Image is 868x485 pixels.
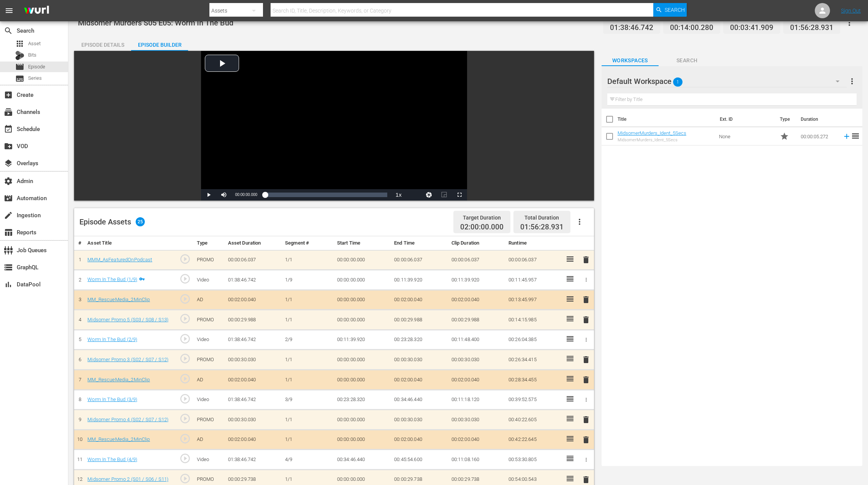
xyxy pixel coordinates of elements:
span: 1 [673,74,683,90]
span: Search [665,3,685,17]
td: 01:38:46.742 [225,390,282,410]
span: play_circle_outline [179,393,191,404]
td: 00:45:54.600 [391,450,448,470]
td: Video [194,270,225,290]
td: 00:11:39.920 [448,270,505,290]
a: Midsomer Promo 5 (S03 / S08 / S13) [87,317,168,322]
td: 00:02:00.040 [391,430,448,450]
td: 00:00:29.988 [391,310,448,330]
td: PROMO [194,410,225,430]
td: 3 [74,290,84,310]
td: 01:38:46.742 [225,450,282,470]
th: Type [775,109,796,130]
td: AD [194,370,225,390]
td: Video [194,330,225,350]
a: MM_RescueMedia_2MinClip [87,297,150,302]
button: Episode Details [74,36,131,51]
td: 1/1 [282,250,334,270]
span: play_circle_outline [179,253,191,265]
td: 00:34:46.440 [334,450,391,470]
a: MidsomerMurders_Ident_5Secs [618,130,686,136]
span: Asset [15,39,24,48]
td: 00:00:00.000 [334,250,391,270]
th: Clip Duration [448,236,505,250]
span: play_circle_outline [179,313,191,324]
td: 6 [74,350,84,370]
td: 00:00:00.000 [334,350,391,370]
td: 00:42:22.645 [505,430,562,450]
span: play_circle_outline [179,353,191,364]
td: 00:00:30.030 [391,350,448,370]
td: 3/9 [282,390,334,410]
td: 00:00:06.037 [391,250,448,270]
span: play_circle_outline [179,433,191,444]
td: 00:00:30.030 [448,410,505,430]
td: 00:00:05.272 [798,127,839,145]
td: 1/1 [282,370,334,390]
a: Midsomer Promo 2 (S01 / S06 / S11) [87,476,168,482]
td: 00:34:46.440 [391,390,448,410]
span: Series [28,74,42,82]
td: 00:00:06.037 [505,250,562,270]
td: 00:00:30.030 [225,410,282,430]
a: Worm In The Bud (4/9) [87,457,137,462]
th: End Time [391,236,448,250]
span: 01:56:28.931 [520,223,564,231]
th: Title [618,109,715,130]
span: Schedule [4,125,13,134]
a: Worm In The Bud (3/9) [87,397,137,402]
a: Midsomer Promo 3 (S02 / S07 / S12) [87,357,168,362]
th: Asset Duration [225,236,282,250]
button: delete [581,254,591,265]
td: 00:02:00.040 [225,290,282,310]
td: 1/1 [282,350,334,370]
th: Duration [796,109,842,130]
div: Episode Builder [131,36,188,54]
span: delete [581,315,591,324]
div: Default Workspace [607,71,847,92]
td: 00:11:45.957 [505,270,562,290]
td: 00:26:04.385 [505,330,562,350]
span: delete [581,475,591,484]
td: 1 [74,250,84,270]
th: Type [194,236,225,250]
td: 00:00:00.000 [334,290,391,310]
td: 00:11:39.920 [391,270,448,290]
td: 00:23:28.320 [391,330,448,350]
td: 2 [74,270,84,290]
td: Video [194,450,225,470]
th: Asset Title [84,236,173,250]
td: 11 [74,450,84,470]
a: Worm In The Bud (1/9) [87,276,137,282]
td: 00:00:30.030 [391,410,448,430]
span: Asset [28,40,41,47]
td: 00:02:00.040 [391,370,448,390]
span: 25 [136,217,145,226]
span: Bits [28,51,36,59]
span: Search [659,56,716,65]
td: 2/9 [282,330,334,350]
span: Create [4,90,13,100]
span: Automation [4,194,13,203]
div: Progress Bar [265,193,387,197]
span: 01:38:46.742 [610,24,653,32]
button: Play [201,189,216,201]
button: Jump To Time [421,189,437,201]
td: 00:14:15.985 [505,310,562,330]
div: Total Duration [520,212,564,223]
span: Search [4,26,13,35]
td: 10 [74,430,84,450]
td: None [716,127,777,145]
td: 00:00:00.000 [334,270,391,290]
button: Search [653,3,687,17]
a: Midsomer Promo 4 (S02 / S07 / S12) [87,417,168,422]
td: 00:39:52.575 [505,390,562,410]
span: play_circle_outline [179,453,191,464]
td: 4 [74,310,84,330]
td: 5 [74,330,84,350]
span: Midsomer Murders S05 E05: Worm In The Bud [78,18,233,27]
div: Target Duration [460,212,504,223]
button: Picture-in-Picture [437,189,452,201]
td: 00:53:30.805 [505,450,562,470]
td: 1/1 [282,310,334,330]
